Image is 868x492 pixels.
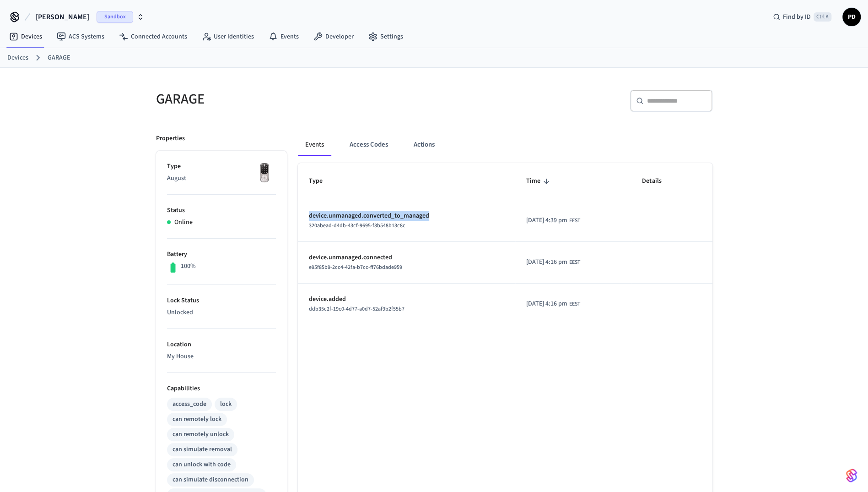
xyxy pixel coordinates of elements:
p: Battery [167,250,276,259]
span: Time [526,174,552,188]
div: can remotely lock [173,415,221,424]
span: [DATE] 4:16 pm [526,299,567,309]
span: [DATE] 4:16 pm [526,257,567,267]
div: can simulate removal [173,445,232,454]
p: Online [174,218,193,227]
a: GARAGE [48,53,70,63]
p: device.unmanaged.converted_to_managed [309,211,504,221]
img: Yale Assure Touchscreen Wifi Smart Lock, Satin Nickel, Front [253,162,276,185]
span: [PERSON_NAME] [36,11,89,22]
span: Type [309,174,334,188]
a: Connected Accounts [112,28,194,45]
div: can remotely unlock [173,430,229,439]
p: August [167,174,276,183]
p: My House [167,352,276,361]
p: Unlocked [167,308,276,317]
button: Access Codes [342,134,395,156]
p: Status [167,206,276,215]
p: device.added [309,295,504,304]
div: Find by IDCtrl K [766,9,839,25]
p: Capabilities [167,384,276,394]
a: Events [261,28,306,45]
a: Devices [2,28,49,45]
a: Settings [361,28,410,45]
span: Ctrl K [814,12,831,22]
div: Europe/Bucharest [526,299,580,309]
p: Type [167,162,276,171]
span: Sandbox [97,11,133,23]
div: ant example [298,134,712,156]
div: access_code [173,399,206,409]
span: EEST [569,217,580,225]
a: Devices [7,53,28,63]
span: e95f85b9-2cc4-42fa-b7cc-ff76bdade959 [309,263,402,271]
span: EEST [569,300,580,308]
span: Details [642,174,673,188]
div: Europe/Bucharest [526,216,580,225]
div: can unlock with code [173,460,231,470]
p: device.unmanaged.connected [309,253,504,262]
a: ACS Systems [49,28,112,45]
img: SeamLogoGradient.69752ec5.svg [846,468,857,483]
p: Properties [156,134,185,143]
p: Lock Status [167,296,276,306]
button: PD [842,8,861,26]
table: sticky table [298,163,712,325]
button: Actions [406,134,442,156]
button: Events [298,134,331,156]
div: can simulate disconnection [173,475,248,485]
p: Location [167,340,276,350]
h5: GARAGE [156,90,429,109]
span: ddb35c2f-19c0-4d77-a0d7-52af9b2f55b7 [309,305,404,313]
p: 100% [181,262,196,271]
div: Europe/Bucharest [526,257,580,267]
span: [DATE] 4:39 pm [526,216,567,225]
span: 320abead-d4db-43cf-9695-f3b548b13c8c [309,222,405,230]
span: PD [843,9,860,25]
span: Find by ID [783,12,811,22]
a: User Identities [194,28,261,45]
span: EEST [569,258,580,267]
div: lock [220,399,232,409]
a: Developer [306,28,361,45]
